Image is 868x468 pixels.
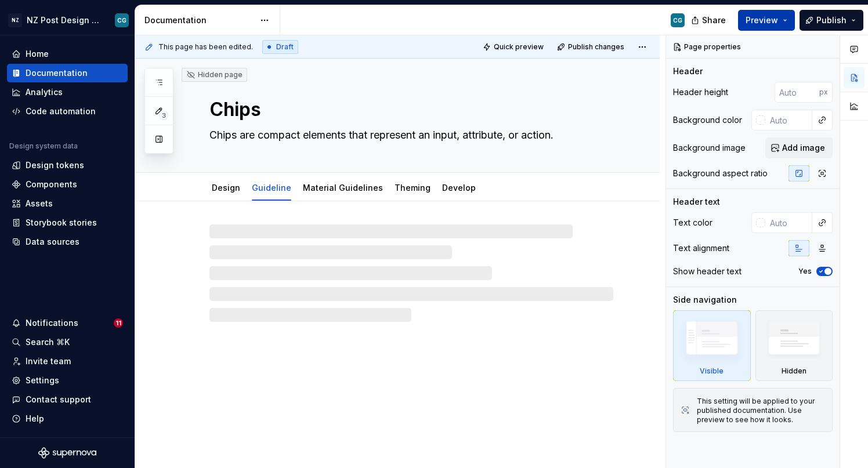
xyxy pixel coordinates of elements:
[158,42,253,52] span: This page has been edited.
[697,397,825,425] div: This setting will be applied to your published documentation. Use preview to see how it looks.
[673,217,713,228] div: Text color
[673,142,746,154] div: Background image
[26,106,96,117] div: Code automation
[26,375,59,386] div: Settings
[765,137,833,158] button: Add image
[798,267,812,276] label: Yes
[673,16,682,25] div: CG
[2,8,132,32] button: NZNZ Post Design SystemCG
[437,175,480,199] div: Develop
[252,183,291,193] a: Guideline
[568,42,624,52] span: Publish changes
[7,194,128,213] a: Assets
[554,39,630,55] button: Publish changes
[186,70,243,79] div: Hidden page
[673,196,720,208] div: Header text
[207,126,611,144] textarea: Chips are compact elements that represent an input, attribute, or action.
[746,14,778,26] span: Preview
[673,114,742,126] div: Background color
[207,175,245,199] div: Design
[755,310,833,381] div: Hidden
[276,42,294,52] span: Draft
[702,14,726,26] span: Share
[479,39,549,55] button: Quick preview
[673,266,742,277] div: Show header text
[298,175,388,199] div: Material Guidelines
[303,183,383,193] a: Material Guidelines
[673,294,737,306] div: Side navigation
[816,14,847,26] span: Publish
[673,242,729,254] div: Text alignment
[819,88,828,97] p: px
[26,159,84,171] div: Design tokens
[494,42,544,52] span: Quick preview
[775,82,819,103] input: Auto
[27,14,101,26] div: NZ Post Design System
[738,10,795,31] button: Preview
[26,198,53,209] div: Assets
[26,217,97,228] div: Storybook stories
[38,447,96,459] svg: Supernova Logo
[765,110,812,130] input: Auto
[390,175,435,199] div: Theming
[7,371,128,390] a: Settings
[159,111,168,120] span: 3
[7,390,128,409] button: Contact support
[7,64,128,82] a: Documentation
[9,142,78,151] div: Design system data
[26,179,77,190] div: Components
[7,314,128,332] button: Notifications11
[7,102,128,121] a: Code automation
[765,212,812,233] input: Auto
[7,409,128,428] button: Help
[7,45,128,63] a: Home
[395,183,431,193] a: Theming
[7,213,128,232] a: Storybook stories
[782,367,806,376] div: Hidden
[7,352,128,371] a: Invite team
[26,86,63,98] div: Analytics
[247,175,296,199] div: Guideline
[782,142,825,154] span: Add image
[114,318,123,328] span: 11
[7,83,128,101] a: Analytics
[7,333,128,351] button: Search ⌘K
[26,236,79,248] div: Data sources
[673,310,751,381] div: Visible
[26,355,71,367] div: Invite team
[26,317,78,329] div: Notifications
[685,10,733,31] button: Share
[212,183,240,193] a: Design
[207,96,611,124] textarea: Chips
[26,336,70,348] div: Search ⌘K
[7,175,128,194] a: Components
[442,183,476,193] a: Develop
[26,394,91,405] div: Contact support
[673,168,768,179] div: Background aspect ratio
[144,14,254,26] div: Documentation
[800,10,863,31] button: Publish
[673,66,703,77] div: Header
[26,48,49,60] div: Home
[8,13,22,27] div: NZ
[673,86,728,98] div: Header height
[117,16,126,25] div: CG
[26,67,88,79] div: Documentation
[700,367,724,376] div: Visible
[26,413,44,425] div: Help
[7,233,128,251] a: Data sources
[7,156,128,175] a: Design tokens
